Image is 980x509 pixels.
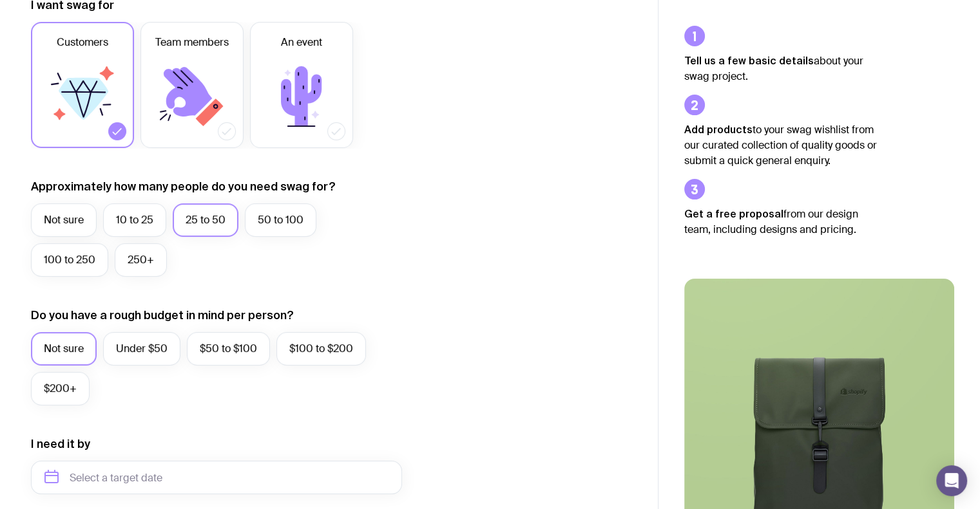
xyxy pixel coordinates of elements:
p: from our design team, including designs and pricing. [684,206,878,237]
p: about your swag project. [684,53,878,84]
span: Team members [155,35,229,50]
strong: Tell us a few basic details [684,55,814,66]
label: Not sure [31,332,97,366]
label: I need it by [31,436,90,452]
label: Approximately how many people do you need swag for? [31,179,336,194]
span: An event [281,35,322,50]
label: 100 to 250 [31,243,108,277]
label: $100 to $200 [276,332,366,366]
label: 50 to 100 [245,203,316,237]
label: Not sure [31,203,97,237]
label: $50 to $100 [187,332,270,366]
div: Open Intercom Messenger [936,465,967,496]
label: Under $50 [103,332,180,366]
label: 250+ [115,243,167,277]
label: 10 to 25 [103,203,166,237]
label: $200+ [31,372,90,405]
strong: Add products [684,124,753,135]
strong: Get a free proposal [684,208,783,219]
p: to your swag wishlist from our curated collection of quality goods or submit a quick general enqu... [684,122,878,169]
input: Select a target date [31,461,402,494]
label: Do you have a rough budget in mind per person? [31,308,294,323]
label: 25 to 50 [173,203,238,237]
span: Customers [57,35,108,50]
